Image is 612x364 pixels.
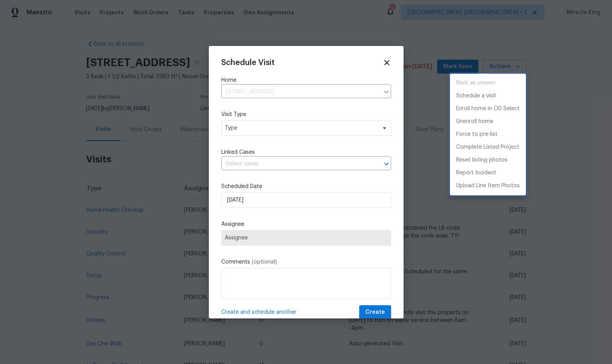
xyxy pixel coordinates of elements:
p: Unenroll home [456,118,493,126]
p: Complete Listed Project [456,143,519,151]
p: Upload Line Item Photos [456,182,520,190]
p: Reset listing photos [456,156,508,164]
p: Schedule a visit [456,92,496,100]
p: Report Incident [456,169,496,177]
p: Enroll home in OD Select [456,105,520,113]
p: Force to pre-list [456,130,497,139]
